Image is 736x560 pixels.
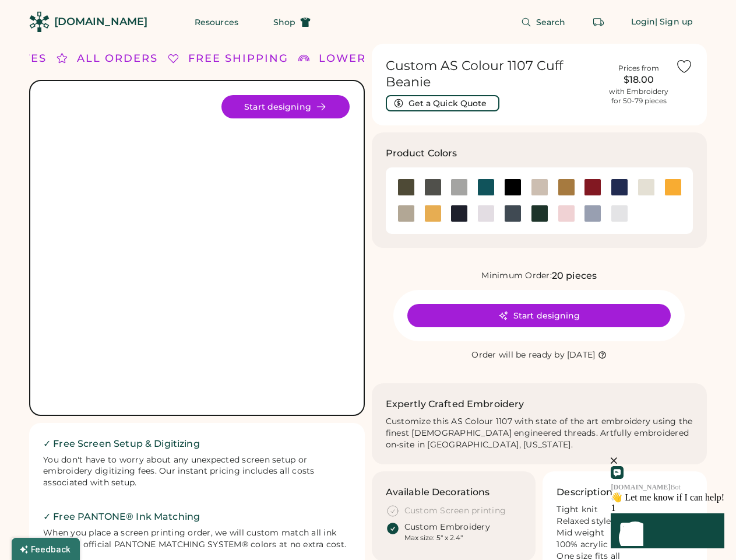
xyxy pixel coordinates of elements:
[386,58,603,90] h1: Custom AS Colour 1107 Cuff Beanie
[609,73,668,87] div: $18.00
[386,485,490,499] h3: Available Decorations
[43,510,351,524] h2: ✓ Free PANTONE® Ink Matching
[259,10,325,34] button: Shop
[404,505,506,517] div: Custom Screen printing
[43,437,351,451] h2: ✓ Free Screen Setup & Digitizing
[386,397,524,411] h2: Expertly Crafted Embroidery
[507,10,580,34] button: Search
[407,304,671,327] button: Start designing
[618,64,659,73] div: Prices from
[43,527,351,551] div: When you place a screen printing order, we will custom match all ink colors to official PANTONE M...
[43,454,351,489] div: You don't have to worry about any unexpected screen setup or embroidery digitizing fees. Our inst...
[77,51,158,66] div: ALL ORDERS
[221,95,350,118] button: Start designing
[552,269,597,283] div: 20 pieces
[386,146,457,160] h3: Product Colors
[181,10,252,34] button: Resources
[44,95,350,401] div: 1107 Style Image
[386,95,499,111] button: Get a Quick Quote
[188,51,288,66] div: FREE SHIPPING
[471,349,565,361] div: Order will be ready by
[655,16,693,28] div: | Sign up
[631,16,656,28] div: Login
[536,18,566,26] span: Search
[29,12,50,32] img: Rendered Logo - Screens
[273,18,295,26] span: Shop
[319,51,436,66] div: LOWER 48 STATES
[404,533,463,542] div: Max size: 5" x 2.4"
[481,270,552,282] div: Minimum Order:
[404,521,490,533] div: Custom Embroidery
[587,10,610,34] button: Retrieve an order
[541,415,733,558] iframe: Front Chat
[44,95,350,401] img: AS Colour 1107 Product Image
[609,87,668,106] div: with Embroidery for 50-79 pieces
[567,349,596,361] div: [DATE]
[386,416,693,451] div: Customize this AS Colour 1107 with state of the art embroidery using the finest [DEMOGRAPHIC_DATA...
[54,15,147,29] div: [DOMAIN_NAME]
